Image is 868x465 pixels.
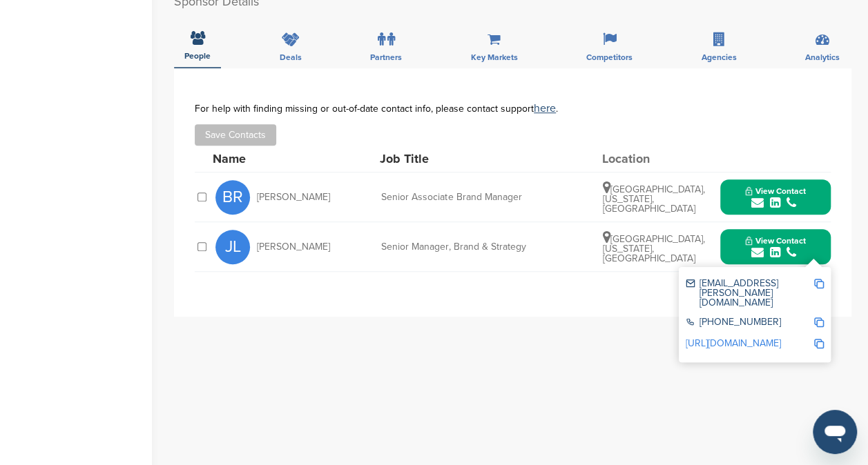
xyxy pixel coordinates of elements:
[601,152,705,165] div: Location
[729,177,822,218] button: View Contact
[380,152,587,165] div: Job Title
[381,242,588,252] div: Senior Manager, Brand & Strategy
[603,184,705,215] span: [GEOGRAPHIC_DATA], [US_STATE], [GEOGRAPHIC_DATA]
[215,180,250,215] span: BR
[195,103,831,114] div: For help with finding missing or out-of-date contact info, please contact support .
[745,186,806,196] span: View Contact
[686,279,813,308] div: [EMAIL_ADDRESS][PERSON_NAME][DOMAIN_NAME]
[686,317,813,329] div: [PHONE_NUMBER]
[257,242,330,252] span: [PERSON_NAME]
[257,192,330,202] span: [PERSON_NAME]
[814,339,824,348] img: Copy
[586,53,633,61] span: Competitors
[813,410,857,454] iframe: Button to launch messaging window
[702,53,737,61] span: Agencies
[814,317,824,327] img: Copy
[534,101,556,115] a: here
[195,124,276,146] button: Save Contacts
[213,152,365,165] div: Name
[381,192,588,202] div: Senior Associate Brand Manager
[370,53,402,61] span: Partners
[745,236,806,246] span: View Contact
[184,52,211,60] span: People
[215,230,250,264] span: JL
[471,53,518,61] span: Key Markets
[729,226,822,268] button: View Contact
[686,337,781,349] a: [URL][DOMAIN_NAME]
[805,53,840,61] span: Analytics
[603,233,705,264] span: [GEOGRAPHIC_DATA], [US_STATE], [GEOGRAPHIC_DATA]
[814,279,824,288] img: Copy
[280,53,302,61] span: Deals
